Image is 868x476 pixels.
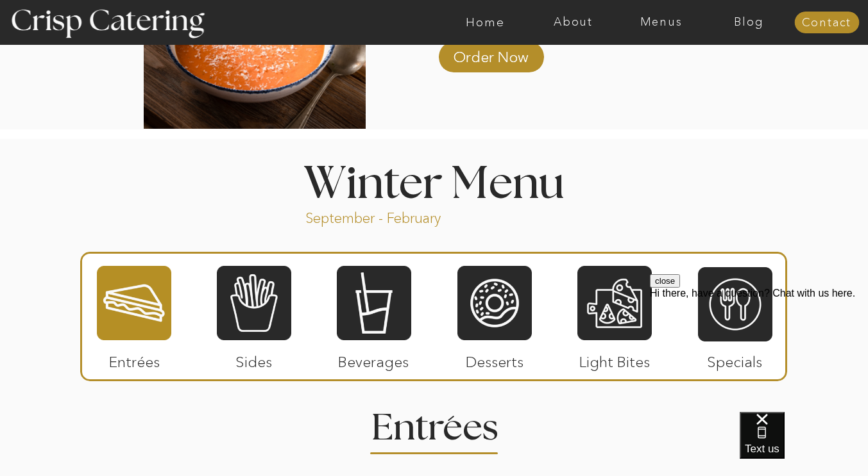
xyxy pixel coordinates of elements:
[617,16,705,29] a: Menus
[650,274,868,428] iframe: podium webchat widget prompt
[305,209,482,224] p: September - February
[452,340,538,377] p: Desserts
[331,340,416,377] p: Beverages
[448,35,534,72] a: Order Now
[529,16,617,29] a: About
[441,16,529,29] a: Home
[705,16,793,29] a: Blog
[740,412,868,476] iframe: podium webchat widget bubble
[256,162,613,200] h1: Winter Menu
[794,17,859,29] a: Contact
[211,340,296,377] p: Sides
[572,340,658,377] p: Light Bites
[92,340,177,377] p: Entrées
[371,410,497,435] h2: Entrees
